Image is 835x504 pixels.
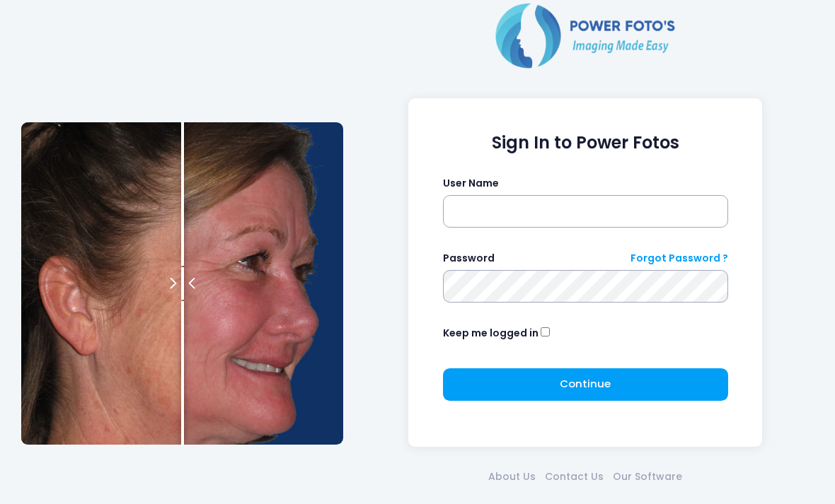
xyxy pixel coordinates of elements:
a: About Us [484,469,541,484]
label: User Name [443,176,499,191]
button: Continue [443,368,728,401]
a: Our Software [609,469,687,484]
a: Forgot Password ? [630,251,728,266]
span: Continue [560,376,611,391]
h1: Sign In to Power Fotos [443,133,728,153]
label: Keep me logged in [443,326,539,341]
a: Contact Us [541,469,609,484]
label: Password [443,251,495,266]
